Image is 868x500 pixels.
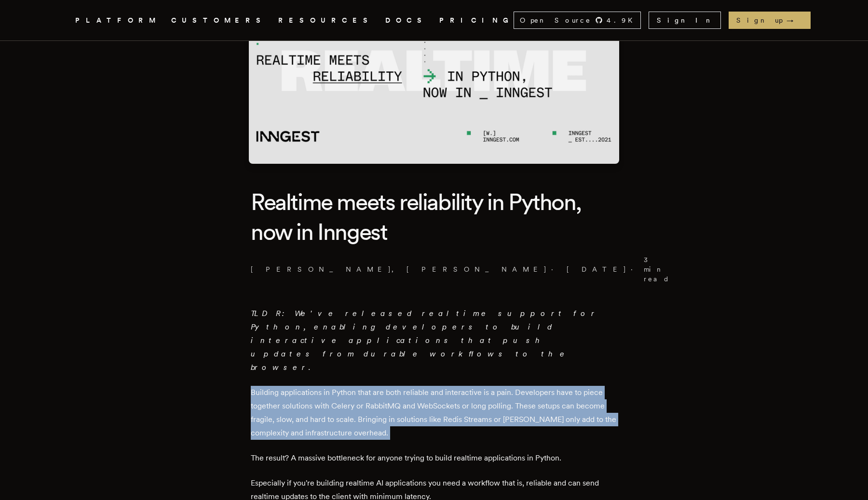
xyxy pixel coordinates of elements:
[520,15,591,25] span: Open Source
[729,12,811,29] a: Sign up
[787,15,803,25] span: →
[251,187,617,247] h1: Realtime meets reliability in Python, now in Inngest
[251,309,598,372] em: TLDR: We've released realtime support for Python, enabling developers to build interactive applic...
[251,255,617,284] p: [PERSON_NAME] , · ·
[439,14,514,26] a: PRICING
[171,14,267,26] a: CUSTOMERS
[75,14,160,26] button: PLATFORM
[278,14,374,26] button: RESOURCES
[251,451,617,465] p: The result? A massive bottleneck for anyone trying to build realtime applications in Python.
[407,264,547,274] a: [PERSON_NAME]
[607,15,638,25] span: 4.9 K
[649,12,721,29] a: Sign In
[251,386,617,440] p: Building applications in Python that are both reliable and interactive is a pain. Developers have...
[564,264,627,274] span: [DATE]
[644,255,670,284] span: 3 min read
[385,14,428,26] a: DOCS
